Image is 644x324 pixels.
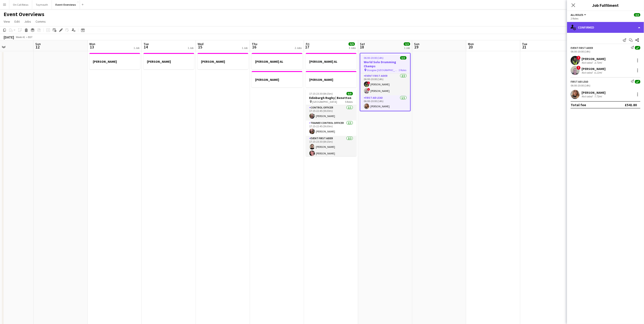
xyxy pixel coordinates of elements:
span: Comms [36,19,46,24]
span: 2 Roles [399,68,407,72]
app-card-role: Control Officer1/117:15-22:45 (5h30m)[PERSON_NAME] [306,105,357,120]
div: 1 Job [242,46,248,50]
div: Total fee [571,103,586,107]
span: Tue [522,42,527,46]
h3: [PERSON_NAME] [252,78,302,82]
div: Not rated [582,61,593,64]
span: 18 [359,44,365,50]
span: 9/9 [347,92,353,95]
app-job-card: [PERSON_NAME] [252,71,302,87]
div: 3 Jobs [349,46,356,50]
div: Not rated [582,71,593,74]
div: Not rated [582,95,593,98]
div: 1 Job [404,46,410,50]
span: [GEOGRAPHIC_DATA] [312,100,337,103]
div: [PERSON_NAME] [582,57,606,61]
app-job-card: [PERSON_NAME] AL [252,53,302,69]
h3: World Solo Drumming Champs [360,60,410,68]
span: Sat [360,42,365,46]
span: All roles [571,13,583,17]
span: ! [367,82,370,84]
app-card-role: First Aid Lead1/106:00-20:00 (14h)[PERSON_NAME] [360,95,410,111]
span: 17:15-23:30 (6h15m) [309,92,333,95]
h3: Edinburgh Rugby | Benetton [306,96,357,100]
h3: [PERSON_NAME] [306,78,357,82]
div: [PERSON_NAME] [582,67,606,71]
app-job-card: 06:00-20:00 (14h)3/3World Solo Drumming Champs Glasgow [GEOGRAPHIC_DATA] Unviersity2 RolesEvent F... [360,53,411,111]
span: 15 [197,44,203,50]
a: View [2,19,12,24]
button: Event Overviews [52,0,80,9]
h3: [PERSON_NAME] [89,60,140,64]
a: Comms [34,19,48,24]
div: Confirmed [567,22,644,33]
span: Wed [198,42,203,46]
span: Mon [468,42,474,46]
button: On Call Rotas [9,0,32,9]
button: All roles [571,13,587,17]
span: 16 [251,44,257,50]
div: 2 Roles [571,17,640,20]
div: 06:00-20:00 (14h) [571,84,640,87]
div: £541.80 [625,103,637,107]
span: Mon [89,42,95,46]
span: Thu [252,42,257,46]
span: 9/9 [349,42,355,46]
app-job-card: [PERSON_NAME] AL [306,53,357,69]
span: View [4,19,10,24]
div: First Aid Lead [571,80,588,83]
a: Jobs [22,19,33,24]
span: Glasgow [GEOGRAPHIC_DATA] Unviersity [367,68,399,72]
app-card-role: Event First Aider2/206:00-20:00 (14h)![PERSON_NAME]![PERSON_NAME] [360,73,410,95]
div: 2 Jobs [295,46,302,50]
div: 1 Job [188,46,194,50]
a: Edit [13,19,22,24]
app-job-card: [PERSON_NAME] [144,53,194,69]
h3: [PERSON_NAME] [144,60,194,64]
span: 20 [467,44,474,50]
h1: Event Overviews [4,11,44,18]
div: [PERSON_NAME] [582,91,606,95]
span: Sun [35,42,41,46]
span: Tue [144,42,149,46]
span: 3/3 [400,56,407,60]
div: 7.73mi [593,95,603,98]
h3: [PERSON_NAME] [198,60,248,64]
app-card-role: Event First Aider2/217:15-23:30 (6h15m)[PERSON_NAME][PERSON_NAME] [306,136,357,158]
span: ! [577,66,581,70]
span: ! [367,88,370,91]
app-job-card: [PERSON_NAME] [89,53,140,69]
app-card-role: Trainee Control Officer1/117:15-22:45 (5h30m)[PERSON_NAME] [306,120,357,136]
span: 21 [522,44,527,50]
div: 3.73mi [593,61,603,64]
app-job-card: 17:15-23:30 (6h15m)9/9Edinburgh Rugby | Benetton [GEOGRAPHIC_DATA]5 RolesControl Officer1/117:15-... [306,89,357,156]
span: 17 [305,44,309,50]
span: 19 [413,44,419,50]
span: ! [577,56,581,60]
span: 5 Roles [345,100,353,103]
app-job-card: [PERSON_NAME] [306,71,357,87]
span: 3/3 [404,42,410,46]
app-job-card: [PERSON_NAME] [198,53,248,69]
span: Sun [414,42,419,46]
div: 6.12mi [593,71,603,74]
span: Week 41 [15,35,26,39]
button: Taymouth [32,0,52,9]
span: 14 [143,44,149,50]
span: Edit [14,19,20,24]
span: 3/3 [634,13,640,17]
div: 1 Job [134,46,139,50]
h3: [PERSON_NAME] AL [252,60,302,64]
div: BST [28,35,33,39]
span: 12 [35,44,41,50]
span: Jobs [24,19,31,24]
